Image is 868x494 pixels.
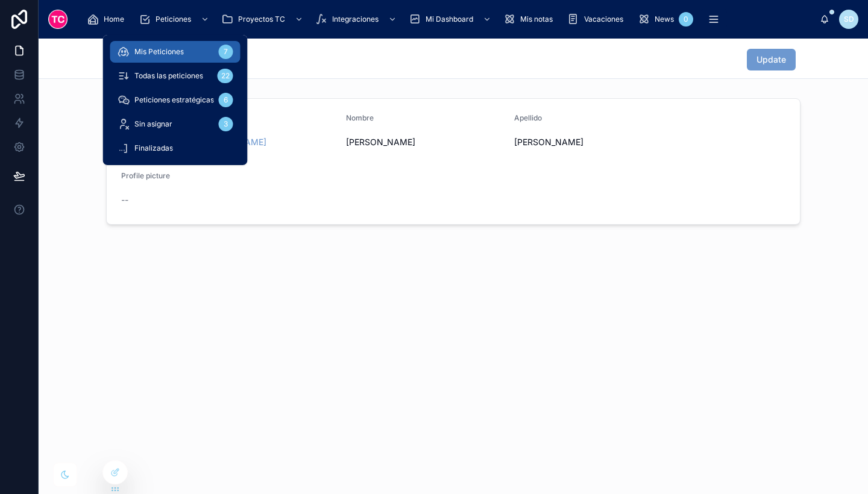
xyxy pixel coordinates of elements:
span: Update [756,54,786,66]
span: SD [844,14,854,24]
a: Mis notas [500,8,561,30]
span: Proyectos TC [238,14,285,24]
a: Mi Dashboard [405,8,497,30]
div: scrollable content [77,6,820,33]
a: Integraciones [312,8,403,30]
a: Mis Peticiones7 [110,41,241,63]
span: Vacaciones [584,14,623,24]
span: News [655,14,674,24]
div: 22 [218,69,233,83]
a: News0 [634,8,697,30]
a: Proyectos TC [218,8,309,30]
span: Finalizadas [134,143,173,153]
span: [PERSON_NAME] [346,136,505,148]
a: Home [83,8,133,30]
span: Profile picture [121,171,170,180]
div: 6 [219,93,233,107]
a: Peticiones [135,8,215,30]
span: Integraciones [332,14,379,24]
span: Sin asignar [134,119,172,129]
a: Sin asignar3 [110,113,241,135]
span: Peticiones estratégicas [134,95,214,105]
span: -- [121,194,128,206]
span: [PERSON_NAME] [514,136,673,148]
div: 3 [219,117,233,131]
span: Mis notas [520,14,553,24]
img: App logo [48,10,68,29]
span: Todas las peticiones [134,71,203,81]
div: 0 [679,12,693,27]
a: Vacaciones [564,8,632,30]
span: Nombre [346,113,374,122]
span: Mis Peticiones [134,47,184,57]
div: 7 [219,45,233,59]
a: Finalizadas [110,137,241,159]
span: Mi Dashboard [426,14,473,24]
span: Peticiones [156,14,191,24]
a: Peticiones estratégicas6 [110,89,241,111]
span: Home [104,14,124,24]
a: Todas las peticiones22 [110,65,241,87]
button: Update [747,49,796,70]
span: Apellido [514,113,542,122]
